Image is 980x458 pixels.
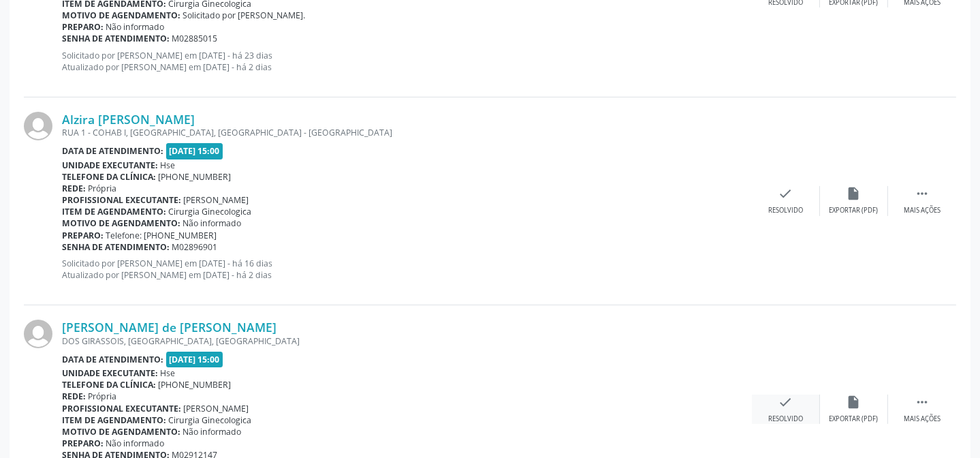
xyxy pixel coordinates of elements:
div: DOS GIRASSOIS, [GEOGRAPHIC_DATA], [GEOGRAPHIC_DATA] [62,335,752,347]
b: Profissional executante: [62,194,181,206]
div: Resolvido [768,414,803,424]
b: Motivo de agendamento: [62,426,180,438]
span: Não informado [106,21,165,33]
div: Mais ações [904,414,941,424]
span: Solicitado por [PERSON_NAME]. [183,10,306,21]
b: Preparo: [62,21,104,33]
i: check [778,186,793,201]
img: img [24,112,52,140]
b: Unidade executante: [62,159,158,171]
span: [DATE] 15:00 [166,352,223,367]
i: insert_drive_file [847,395,862,410]
img: img [24,320,52,348]
div: Exportar (PDF) [829,414,879,424]
span: Telefone: [PHONE_NUMBER] [106,230,217,241]
b: Senha de atendimento: [62,33,170,44]
span: Não informado [183,426,242,438]
span: Cirurgia Ginecologica [169,206,252,217]
span: [PHONE_NUMBER] [159,379,232,391]
span: Cirurgia Ginecologica [169,414,252,426]
span: Própria [89,391,117,402]
div: Mais ações [904,206,941,215]
p: Solicitado por [PERSON_NAME] em [DATE] - há 23 dias Atualizado por [PERSON_NAME] em [DATE] - há 2... [62,50,752,73]
b: Data de atendimento: [62,145,163,157]
span: Não informado [183,217,242,229]
b: Preparo: [62,438,104,449]
b: Item de agendamento: [62,414,166,426]
a: Alzira [PERSON_NAME] [62,112,195,127]
div: Exportar (PDF) [829,206,879,215]
b: Motivo de agendamento: [62,217,180,229]
span: [PERSON_NAME] [184,194,249,206]
i:  [915,186,930,201]
b: Preparo: [62,230,104,241]
span: M02885015 [172,33,218,44]
span: M02896901 [172,241,218,253]
a: [PERSON_NAME] de [PERSON_NAME] [62,320,276,335]
b: Rede: [62,391,86,402]
div: Resolvido [768,206,803,215]
span: [PERSON_NAME] [184,403,249,414]
span: [DATE] 15:00 [166,143,223,159]
b: Telefone da clínica: [62,379,156,391]
b: Telefone da clínica: [62,171,156,183]
span: Hse [161,159,176,171]
span: Não informado [106,438,165,449]
b: Rede: [62,183,86,194]
span: [PHONE_NUMBER] [159,171,232,183]
b: Motivo de agendamento: [62,10,180,21]
b: Item de agendamento: [62,206,166,217]
div: RUA 1 - COHAB I, [GEOGRAPHIC_DATA], [GEOGRAPHIC_DATA] - [GEOGRAPHIC_DATA] [62,127,752,138]
b: Senha de atendimento: [62,241,170,253]
span: Hse [161,367,176,379]
i: check [778,395,793,410]
i:  [915,395,930,410]
b: Unidade executante: [62,367,158,379]
b: Data de atendimento: [62,354,163,365]
p: Solicitado por [PERSON_NAME] em [DATE] - há 16 dias Atualizado por [PERSON_NAME] em [DATE] - há 2... [62,258,752,281]
i: insert_drive_file [847,186,862,201]
b: Profissional executante: [62,403,181,414]
span: Própria [89,183,117,194]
